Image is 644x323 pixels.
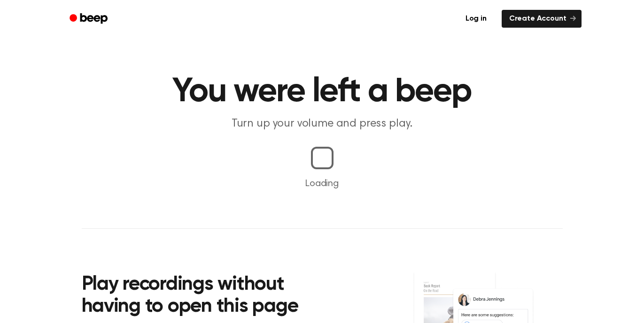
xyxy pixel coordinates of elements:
[63,10,116,28] a: Beep
[456,8,496,30] a: Log in
[82,75,563,109] h1: You were left a beep
[82,274,335,318] h2: Play recordings without having to open this page
[142,116,503,132] p: Turn up your volume and press play.
[11,177,633,191] p: Loading
[502,10,582,28] a: Create Account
